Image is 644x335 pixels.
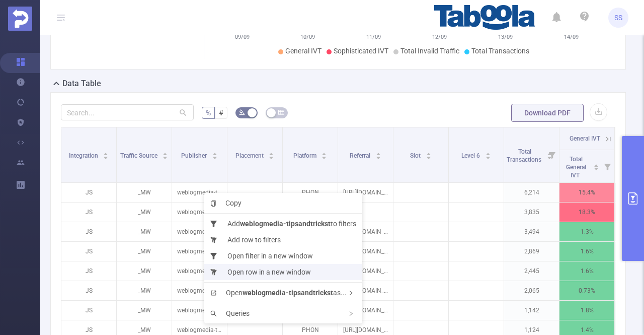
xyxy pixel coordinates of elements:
[432,34,446,40] tspan: 12/09
[559,203,614,222] p: 18.3%
[566,156,586,179] span: Total General IVT
[375,155,381,158] i: icon: caret-down
[172,301,227,320] p: weblogmedia-tipsandtrickst
[103,155,109,158] i: icon: caret-down
[334,47,388,55] span: Sophisticated IVT
[614,8,622,28] span: SS
[243,289,333,297] b: weblogmedia-tipsandtrickst
[219,109,223,117] span: #
[172,261,227,281] p: weblogmedia-tipsandtrickst
[504,261,559,281] p: 2,445
[117,301,172,320] p: _MW
[210,309,250,317] span: Queries
[172,183,227,202] p: weblogmedia-tipsandtrickst
[461,152,481,159] span: Level 6
[375,151,381,157] div: Sort
[204,216,362,232] li: Add to filters
[103,151,109,154] i: icon: caret-up
[350,152,372,159] span: Referral
[172,242,227,261] p: weblogmedia-tipsandtrickst
[600,150,614,182] i: Filter menu
[204,264,362,280] li: Open row in a new window
[172,281,227,300] p: weblogmedia-tipsandtrickst
[338,301,393,320] p: [URL][DOMAIN_NAME]
[338,222,393,241] p: [URL][DOMAIN_NAME]
[338,183,393,202] p: [URL][DOMAIN_NAME]
[61,301,116,320] p: JS
[181,152,208,159] span: Publisher
[210,199,242,207] span: Copy
[61,281,116,300] p: JS
[117,183,172,202] p: _MW
[559,261,614,281] p: 1.6%
[504,301,559,320] p: 1,142
[511,104,584,122] button: Download PDF
[348,311,354,316] i: icon: right
[117,222,172,241] p: _MW
[400,47,459,55] span: Total Invalid Traffic
[269,151,274,154] i: icon: caret-up
[563,34,578,40] tspan: 14/09
[240,220,331,228] b: weblogmedia-tipsandtrickst
[269,155,274,158] i: icon: caret-down
[559,222,614,241] p: 1.3%
[285,47,321,55] span: General IVT
[278,109,284,115] i: icon: table
[338,242,393,261] p: [URL][DOMAIN_NAME]
[210,310,222,317] i: icon: search
[212,151,218,157] div: Sort
[471,47,529,55] span: Total Transactions
[559,242,614,261] p: 1.6%
[426,151,432,157] div: Sort
[300,34,315,40] tspan: 10/09
[61,183,116,202] p: JS
[204,232,362,248] li: Add row to filters
[485,151,491,154] i: icon: caret-up
[498,34,512,40] tspan: 13/09
[103,151,109,157] div: Sort
[559,183,614,202] p: 15.4%
[507,148,543,163] span: Total Transactions
[504,242,559,261] p: 2,869
[212,155,217,158] i: icon: caret-down
[117,261,172,281] p: _MW
[348,290,354,296] i: icon: right
[559,301,614,320] p: 1.8%
[235,152,265,159] span: Placement
[117,203,172,222] p: _MW
[504,281,559,300] p: 2,065
[559,281,614,300] p: 0.73%
[504,222,559,241] p: 3,494
[283,183,338,202] p: PHON
[210,200,221,207] i: icon: copy
[268,151,274,157] div: Sort
[62,78,101,90] h2: Data Table
[293,152,318,159] span: Platform
[410,152,422,159] span: Slot
[61,222,116,241] p: JS
[172,203,227,222] p: weblogmedia-tipsandtrickst
[321,151,327,157] div: Sort
[61,261,116,281] p: JS
[594,166,599,169] i: icon: caret-down
[8,7,32,31] img: Protected Media
[206,109,211,117] span: %
[210,289,347,297] span: Open as...
[162,151,168,157] div: Sort
[61,104,194,120] input: Search...
[570,135,600,142] span: General IVT
[375,151,381,154] i: icon: caret-up
[172,222,227,241] p: weblogmedia-tipsandtrickst
[212,151,217,154] i: icon: caret-up
[485,155,491,158] i: icon: caret-down
[120,152,159,159] span: Traffic Source
[239,109,245,115] i: icon: bg-colors
[321,155,327,158] i: icon: caret-down
[338,261,393,281] p: [URL][DOMAIN_NAME]
[594,163,599,166] i: icon: caret-up
[504,203,559,222] p: 3,835
[117,281,172,300] p: _MW
[504,183,559,202] p: 6,214
[338,281,393,300] p: [URL][DOMAIN_NAME]
[61,203,116,222] p: JS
